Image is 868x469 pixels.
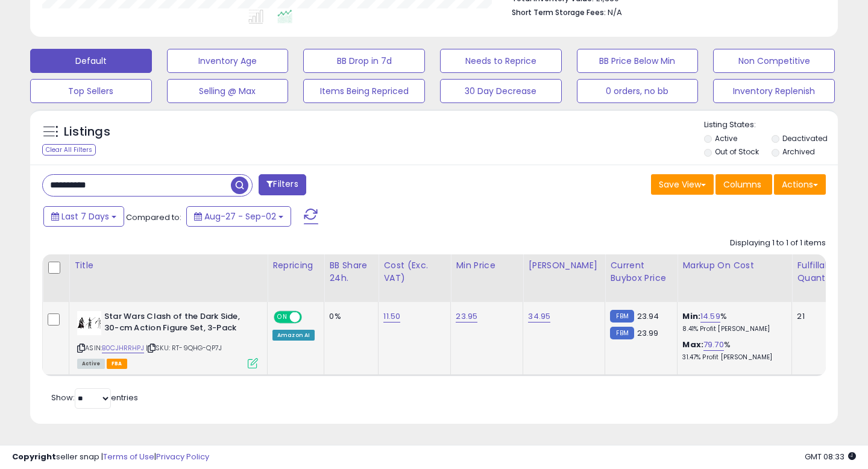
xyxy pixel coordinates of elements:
span: | SKU: RT-9QHG-QP7J [146,343,222,353]
div: Clear All Filters [42,144,96,156]
label: Archived [782,146,815,157]
b: Max: [682,339,703,350]
p: 31.47% Profit [PERSON_NAME] [682,353,782,362]
span: OFF [300,312,319,323]
button: Columns [715,174,772,195]
span: Last 7 Days [61,210,109,222]
button: Non Competitive [713,49,835,73]
button: 0 orders, no bb [577,79,699,103]
a: 34.95 [528,310,550,323]
span: 23.99 [637,327,659,339]
button: BB Drop in 7d [303,49,425,73]
div: Displaying 1 to 1 of 1 items [730,238,826,249]
a: 14.59 [700,310,720,323]
button: Filters [259,174,306,195]
img: 3170N3aOFtL._SL40_.jpg [77,311,101,335]
small: FBM [610,310,634,323]
span: 2025-09-12 08:33 GMT [805,451,856,462]
small: FBM [610,327,634,339]
button: Inventory Age [167,49,289,73]
div: Title [74,259,262,272]
span: Compared to: [126,212,181,223]
th: The percentage added to the cost of goods (COGS) that forms the calculator for Min & Max prices. [678,254,792,302]
span: Columns [723,178,761,190]
a: B0CJHRRHPJ [102,343,144,353]
button: 30 Day Decrease [440,79,562,103]
div: Amazon AI [272,330,315,341]
a: 23.95 [456,310,477,323]
button: Needs to Reprice [440,49,562,73]
div: ASIN: [77,311,258,367]
div: Min Price [456,259,518,272]
label: Out of Stock [715,146,759,157]
a: Terms of Use [103,451,154,462]
div: [PERSON_NAME] [528,259,600,272]
button: Actions [774,174,826,195]
b: Star Wars Clash of the Dark Side, 30-cm Action Figure Set, 3-Pack [104,311,251,336]
span: All listings currently available for purchase on Amazon [77,359,105,369]
span: Aug-27 - Sep-02 [204,210,276,222]
b: Min: [682,310,700,322]
a: 11.50 [383,310,400,323]
span: ON [275,312,290,323]
h5: Listings [64,124,110,140]
strong: Copyright [12,451,56,462]
div: seller snap | | [12,452,209,463]
div: Repricing [272,259,319,272]
div: 0% [329,311,369,322]
b: Short Term Storage Fees: [512,7,606,17]
span: FBA [107,359,127,369]
p: Listing States: [704,119,838,131]
button: Top Sellers [30,79,152,103]
label: Active [715,133,737,143]
label: Deactivated [782,133,828,143]
button: BB Price Below Min [577,49,699,73]
button: Selling @ Max [167,79,289,103]
a: 79.70 [703,339,724,351]
div: % [682,339,782,362]
button: Last 7 Days [43,206,124,227]
div: Markup on Cost [682,259,787,272]
p: 8.41% Profit [PERSON_NAME] [682,325,782,333]
span: Show: entries [51,392,138,403]
div: % [682,311,782,333]
div: 21 [797,311,834,322]
div: Cost (Exc. VAT) [383,259,445,285]
button: Aug-27 - Sep-02 [186,206,291,227]
button: Inventory Replenish [713,79,835,103]
button: Default [30,49,152,73]
span: N/A [608,7,622,18]
button: Items Being Repriced [303,79,425,103]
span: 23.94 [637,310,659,322]
div: Current Buybox Price [610,259,672,285]
a: Privacy Policy [156,451,209,462]
div: BB Share 24h. [329,259,373,285]
div: Fulfillable Quantity [797,259,838,285]
button: Save View [651,174,714,195]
